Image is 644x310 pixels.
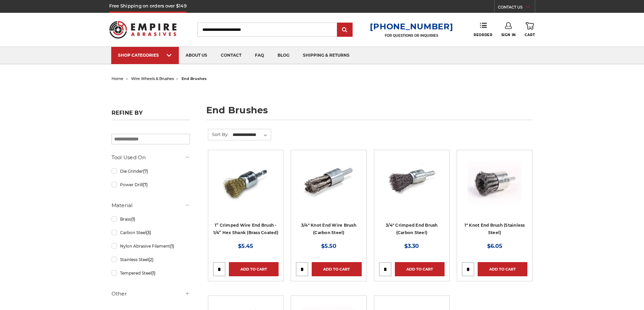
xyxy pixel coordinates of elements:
a: contact [214,47,248,64]
h5: Material [112,201,190,209]
a: 1” Crimped Wire End Brush - 1/4” Hex Shank (Brass Coated) [213,223,278,235]
a: 1" Knot End Brush (Stainless Steel) [464,223,525,235]
span: $5.45 [238,243,253,249]
h5: Tool Used On [112,153,190,162]
span: $5.50 [321,243,336,249]
a: Add to Cart [478,262,527,276]
span: (1) [131,217,135,222]
a: shipping & returns [296,47,356,64]
a: Stainless Steel [112,254,190,265]
img: Twist Knot End Brush [302,155,356,209]
p: FOR QUESTIONS OR INQUIRIES [370,33,453,38]
span: (1) [170,244,174,249]
a: Reorder [474,22,492,37]
span: $6.05 [487,243,502,249]
span: (7) [143,182,148,187]
h5: Refine by [112,110,190,120]
a: faq [248,47,271,64]
a: Cart [525,22,535,37]
a: blog [271,47,296,64]
a: Add to Cart [395,262,445,276]
label: Sort By: [208,129,229,139]
a: about us [179,47,214,64]
span: (2) [148,257,153,262]
div: SHOP CATEGORIES [118,53,172,58]
h5: Other [112,290,190,298]
span: end brushes [182,76,207,81]
img: brass coated 1 inch end brush [219,155,273,209]
a: Add to Cart [229,262,279,276]
span: Cart [525,33,535,37]
img: 3/4" Crimped End Brush (Carbon Steel) [385,155,439,209]
span: (7) [143,169,148,174]
a: 3/4" Crimped End Brush (Carbon Steel) [379,155,445,220]
a: wire wheels & brushes [131,76,174,81]
select: Sort By: [232,130,271,140]
span: (1) [151,271,156,276]
span: Reorder [474,33,492,37]
input: Submit [338,23,352,37]
span: Sign In [501,33,516,37]
span: $3.30 [404,243,419,249]
a: Power Drill [112,179,190,191]
a: brass coated 1 inch end brush [213,155,279,220]
span: (3) [146,230,151,235]
a: home [112,76,123,81]
a: [PHONE_NUMBER] [370,22,453,31]
a: Knotted End Brush [462,155,527,220]
a: Brass [112,213,190,225]
a: Add to Cart [312,262,361,276]
a: Nylon Abrasive Filament [112,240,190,252]
img: Empire Abrasives [109,17,177,43]
h1: end brushes [206,106,533,120]
a: Carbon Steel [112,227,190,238]
a: Die Grinder [112,165,190,177]
a: Twist Knot End Brush [296,155,361,220]
a: 3/4" Knot End Wire Brush (Carbon Steel) [301,223,356,235]
img: Knotted End Brush [468,155,522,209]
a: Tempered Steel [112,267,190,279]
a: 3/4" Crimped End Brush (Carbon Steel) [386,223,438,235]
a: CONTACT US [498,3,535,13]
